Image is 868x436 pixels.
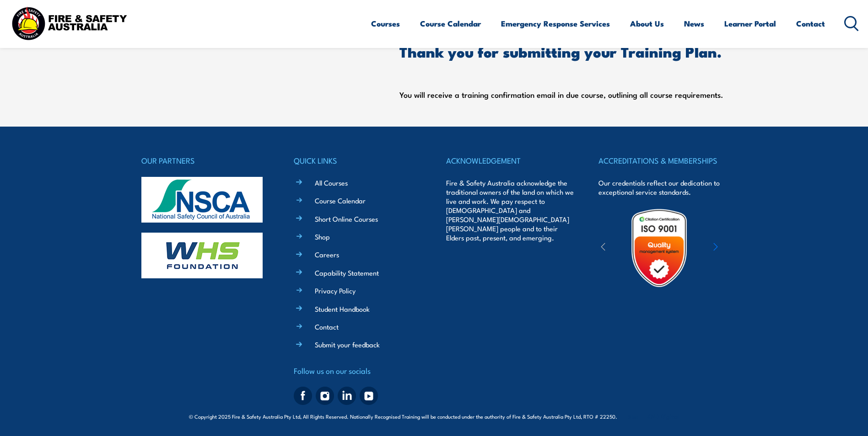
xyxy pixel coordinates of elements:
[796,11,825,36] a: Contact
[598,154,727,167] h4: ACCREDITATIONS & MEMBERSHIPS
[647,411,679,420] a: KND Digital
[628,413,679,420] span: Site:
[315,196,366,205] a: Course Calendar
[446,154,574,167] h4: ACKNOWLEDGEMENT
[315,340,380,349] a: Submit your feedback
[700,232,779,264] img: ewpa-logo
[630,11,664,36] a: About Us
[315,232,330,241] a: Shop
[446,178,574,242] p: Fire & Safety Australia acknowledge the traditional owners of the land on which we live and work....
[189,412,679,420] span: © Copyright 2025 Fire & Safety Australia Pty Ltd, All Rights Reserved. Nationally Recognised Trai...
[399,45,727,101] div: You will receive a training confirmation email in due course, outlining all course requirements.
[315,268,379,277] a: Capability Statement
[141,177,263,223] img: nsca-logo-footer
[294,154,422,167] h4: QUICK LINKS
[315,250,339,259] a: Careers
[315,214,378,223] a: Short Online Courses
[420,11,481,36] a: Course Calendar
[399,45,727,58] h2: Thank you for submitting your Training Plan.
[315,322,339,331] a: Contact
[315,304,370,314] a: Student Handbook
[294,364,422,377] h4: Follow us on our socials
[141,154,270,167] h4: OUR PARTNERS
[371,11,400,36] a: Courses
[684,11,704,36] a: News
[315,178,348,187] a: All Courses
[315,286,356,295] a: Privacy Policy
[724,11,776,36] a: Learner Portal
[501,11,610,36] a: Emergency Response Services
[619,208,699,288] img: Untitled design (19)
[598,178,727,197] p: Our credentials reflect our dedication to exceptional service standards.
[141,233,263,278] img: whs-logo-footer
